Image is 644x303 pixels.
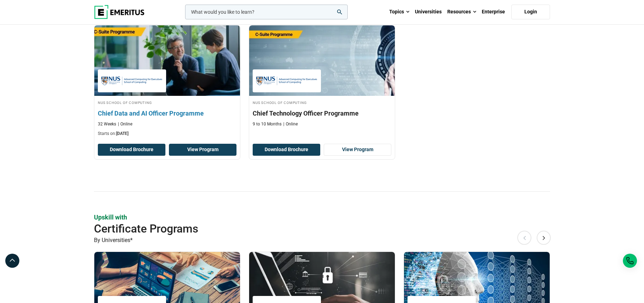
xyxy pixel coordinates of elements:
a: Login [511,5,550,19]
p: Online [283,121,298,127]
a: View Program [169,144,236,156]
p: 32 Weeks [98,121,116,127]
p: Online [118,121,132,127]
button: Next [537,231,551,245]
a: Leadership Course by NUS School of Computing - NUS School of Computing NUS School of Computing Ch... [249,25,395,131]
a: Leadership Course by NUS School of Computing - September 30, 2025 NUS School of Computing NUS Sch... [94,25,240,140]
p: 9 to 10 Months [253,121,282,127]
img: NUS School of Computing [256,73,317,89]
h4: NUS School of Computing [253,99,391,105]
p: Starts on: [98,131,236,137]
p: By Universities* [94,236,550,245]
p: Upskill with [94,213,550,222]
input: woocommerce-product-search-field-0 [185,5,348,19]
h3: Chief Data and AI Officer Programme [98,109,236,118]
button: Download Brochure [253,144,320,156]
img: Chief Data and AI Officer Programme | Online Leadership Course [87,22,247,99]
button: Download Brochure [98,144,165,156]
h2: Certificate Programs [94,222,504,236]
button: Previous [517,231,531,245]
h3: Chief Technology Officer Programme [253,109,391,118]
h4: NUS School of Computing [98,99,236,105]
img: NUS School of Computing [101,73,163,89]
img: Chief Technology Officer Programme | Online Leadership Course [249,25,395,96]
span: [DATE] [116,131,128,136]
a: View Program [324,144,391,156]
